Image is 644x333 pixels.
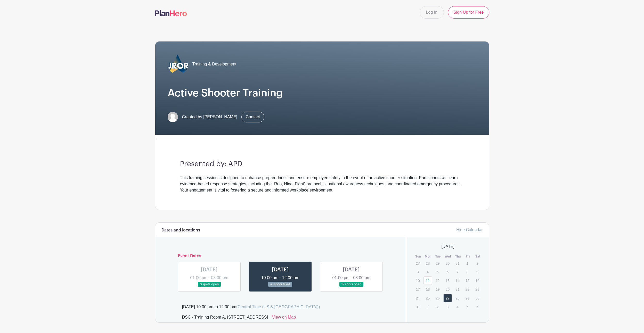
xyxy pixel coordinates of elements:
p: 6 [443,268,452,276]
th: Wed [443,254,453,259]
p: 4 [423,268,432,276]
p: 28 [453,294,462,302]
span: Created by [PERSON_NAME] [182,114,237,120]
span: [DATE] [442,244,454,250]
p: 17 [413,285,422,293]
p: 13 [443,277,452,285]
p: 23 [473,285,482,293]
div: DSC - Training Room A, [STREET_ADDRESS] [182,314,268,322]
p: 31 [413,303,422,311]
p: 29 [463,294,472,302]
p: 20 [443,285,452,293]
p: 22 [463,285,472,293]
th: Mon [423,254,433,259]
a: Log In [420,6,444,19]
h1: Active Shooter Training [168,87,477,99]
a: 27 [443,294,452,302]
h6: Dates and locations [161,228,200,233]
p: 3 [443,303,452,311]
th: Fri [463,254,473,259]
p: 30 [443,259,452,267]
div: [DATE] 10:00 am to 12:00 pm [182,304,320,310]
p: 30 [473,294,482,302]
p: 7 [453,268,462,276]
p: 18 [423,285,432,293]
p: 1 [423,303,432,311]
p: 26 [433,294,442,302]
span: Training & Development [192,61,237,67]
p: 5 [463,303,472,311]
p: 5 [433,268,442,276]
p: 24 [413,294,422,302]
h6: Event Dates [174,254,387,259]
p: 27 [413,259,422,267]
h3: Presented by: APD [180,160,464,169]
img: default-ce2991bfa6775e67f084385cd625a349d9dcbb7a52a09fb2fda1e96e2d18dcdb.png [168,112,178,122]
p: 12 [433,277,442,285]
p: 1 [463,259,472,267]
a: Sign Up for Free [448,6,489,19]
p: 6 [473,303,482,311]
p: 31 [453,259,462,267]
span: (Central Time (US & [GEOGRAPHIC_DATA])) [236,305,320,309]
th: Tue [433,254,443,259]
p: 2 [433,303,442,311]
th: Thu [453,254,463,259]
p: 19 [433,285,442,293]
th: Sun [413,254,423,259]
th: Sat [473,254,483,259]
p: 8 [463,268,472,276]
p: 10 [413,277,422,285]
p: 28 [423,259,432,267]
a: Contact [241,112,264,122]
a: Hide Calendar [456,228,483,232]
p: 14 [453,277,462,285]
p: 3 [413,268,422,276]
img: logo-507f7623f17ff9eddc593b1ce0a138ce2505c220e1c5a4e2b4648c50719b7d32.svg [155,10,187,16]
p: 15 [463,277,472,285]
a: View on Map [272,314,296,322]
div: This training session is designed to enhance preparedness and ensure employee safety in the event... [180,175,464,193]
img: 2023_COA_Horiz_Logo_PMS_BlueStroke%204.png [168,54,188,74]
p: 16 [473,277,482,285]
p: 9 [473,268,482,276]
p: 2 [473,259,482,267]
p: 4 [453,303,462,311]
p: 21 [453,285,462,293]
a: 11 [423,276,432,285]
p: 29 [433,259,442,267]
p: 25 [423,294,432,302]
